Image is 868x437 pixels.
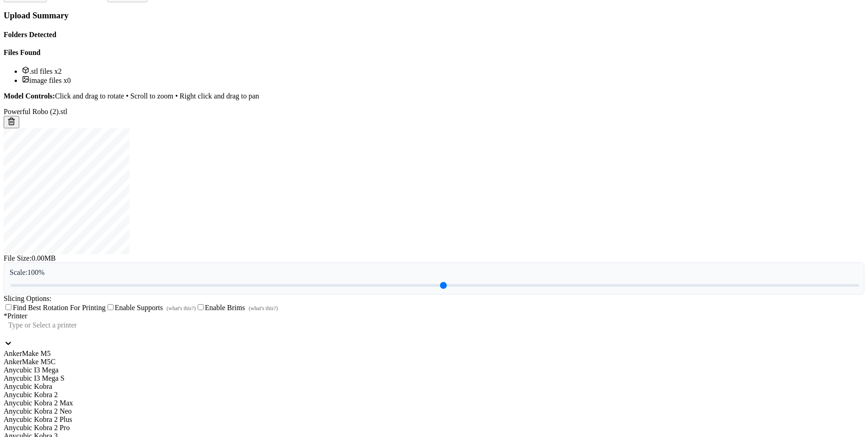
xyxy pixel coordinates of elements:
label: Find Best Rotation For Printing [4,304,106,311]
li: .stl files x 2 [22,66,864,76]
div: Powerful Robo (2).stl [4,108,864,116]
h3: Upload Summary [4,11,864,21]
div: AnkerMake M5 [4,350,864,358]
span: Scale: 100 % [10,268,44,277]
li: image files x 0 [22,76,864,85]
label: Enable Supports [106,304,196,311]
div: Anycubic Kobra 2 [4,391,864,399]
div: Anycubic Kobra [4,382,864,391]
button: Remove model [4,116,19,128]
h4: Files Found [4,49,864,57]
input: *PrinterType or Select a printerAnkerMake M5AnkerMake M5CAnycubic I3 MegaAnycubic I3 Mega SAnycub... [7,330,465,338]
div: Anycubic I3 Mega S [4,374,864,382]
input: Find Best Rotation For Printing [5,304,11,310]
span: Click and drag to rotate • Scroll to zoom • Right click and drag to pan [55,92,259,100]
div: File Size: 0.00MB [4,254,864,262]
input: Enable Supports(what's this?) [108,304,113,310]
div: Anycubic Kobra 2 Neo [4,407,864,415]
div: AnkerMake M5C [4,358,864,366]
div: Anycubic Kobra 2 Max [4,399,864,407]
div: Type or Select a printer [8,321,860,329]
div: Anycubic Kobra 2 Plus [4,415,864,424]
div: Slicing Options: [4,295,864,303]
div: Anycubic Kobra 2 Pro [4,424,864,432]
div: Anycubic I3 Mega [4,366,864,374]
span: (what's this?) [167,305,196,311]
strong: Model Controls: [4,92,55,100]
input: Enable Brims(what's this?) [198,304,204,310]
label: Enable Brims [196,304,278,311]
span: (what's this?) [248,305,278,311]
h4: Folders Detected [4,31,864,39]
